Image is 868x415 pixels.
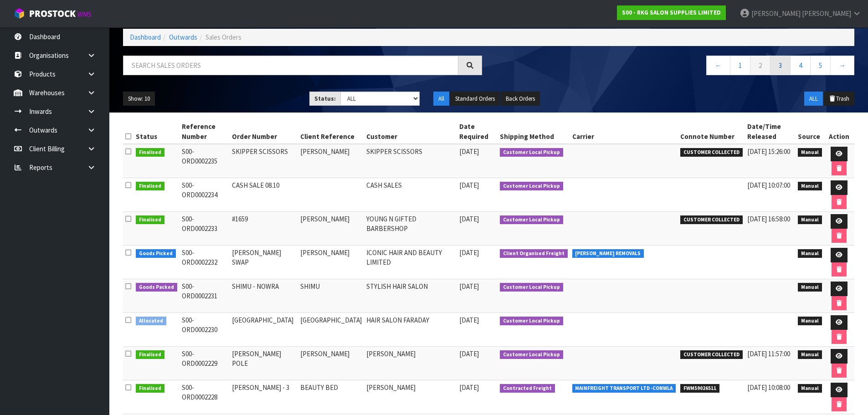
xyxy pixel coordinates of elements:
span: [DATE] [459,349,479,358]
td: S00-ORD0002233 [180,212,230,246]
td: CASH SALES [364,178,457,212]
a: Dashboard [130,33,161,41]
span: [DATE] [459,248,479,257]
span: Client Organised Freight [500,249,568,258]
span: Finalised [136,215,164,225]
span: Customer Local Pickup [500,283,563,292]
td: [PERSON_NAME] [364,380,457,414]
td: S00-ORD0002232 [180,246,230,279]
span: [DATE] [459,282,479,291]
a: 1 [730,56,750,75]
th: Source [796,119,824,144]
span: Finalised [136,148,164,157]
th: Reference Number [180,119,230,144]
span: Customer Local Pickup [500,317,563,326]
td: [PERSON_NAME] [298,246,364,279]
span: [PERSON_NAME] [802,9,851,18]
span: Manual [798,283,822,292]
td: [PERSON_NAME] [298,144,364,178]
span: Manual [798,182,822,191]
td: [GEOGRAPHIC_DATA] [230,313,298,347]
td: [PERSON_NAME] - 3 [230,380,298,414]
td: S00-ORD0002230 [180,313,230,347]
th: Order Number [230,119,298,144]
span: Manual [798,249,822,258]
td: [PERSON_NAME] [298,212,364,246]
span: Customer Local Pickup [500,148,563,157]
td: S00-ORD0002231 [180,279,230,313]
td: S00-ORD0002234 [180,178,230,212]
td: SKIPPER SCISSORS [364,144,457,178]
span: [DATE] [459,383,479,392]
span: Sales Orders [205,33,241,41]
span: [PERSON_NAME] [751,9,801,18]
span: Finalised [136,384,164,393]
button: All [433,92,449,106]
span: [DATE] 11:57:00 [747,349,790,358]
td: S00-ORD0002229 [180,347,230,380]
span: Allocated [136,317,166,326]
td: #1659 [230,212,298,246]
span: Customer Local Pickup [500,350,563,359]
a: 2 [750,56,770,75]
td: CASH SALE 08.10 [230,178,298,212]
td: BEAUTY BED [298,380,364,414]
td: S00-ORD0002228 [180,380,230,414]
a: 3 [770,56,791,75]
button: ALL [804,92,823,106]
td: STYLISH HAIR SALON [364,279,457,313]
span: Finalised [136,182,164,191]
th: Customer [364,119,457,144]
span: Contracted Freight [500,384,555,393]
td: SHIMU [298,279,364,313]
a: → [830,56,854,75]
span: [DATE] 10:07:00 [747,181,790,190]
a: ← [706,56,730,75]
span: CUSTOMER COLLECTED [680,148,743,157]
th: Client Reference [298,119,364,144]
td: [GEOGRAPHIC_DATA] [298,313,364,347]
span: Goods Picked [136,249,176,258]
span: Manual [798,148,822,157]
span: ProStock [29,8,76,20]
strong: S00 - RKG SALON SUPPLIES LIMITED [622,9,721,16]
th: Shipping Method [498,119,570,144]
button: Back Orders [501,92,540,106]
th: Connote Number [678,119,745,144]
span: [DATE] [459,181,479,190]
a: 4 [790,56,811,75]
span: CUSTOMER COLLECTED [680,350,743,359]
span: FWM59026511 [680,384,719,393]
th: Date/Time Released [745,119,796,144]
td: HAIR SALON FARADAY [364,313,457,347]
button: Standard Orders [450,92,500,106]
td: S00-ORD0002235 [180,144,230,178]
span: Manual [798,350,822,359]
span: Finalised [136,350,164,359]
span: [DATE] 10:08:00 [747,383,790,392]
th: Date Required [457,119,498,144]
span: Manual [798,317,822,326]
td: [PERSON_NAME] POLE [230,347,298,380]
span: [DATE] [459,147,479,156]
a: 5 [810,56,831,75]
span: MAINFREIGHT TRANSPORT LTD -CONWLA [572,384,676,393]
span: [PERSON_NAME] REMOVALS [572,249,644,258]
th: Action [824,119,854,144]
th: Status [134,119,180,144]
strong: Status: [314,95,336,102]
span: [DATE] [459,316,479,324]
nav: Page navigation [496,56,855,78]
span: Manual [798,384,822,393]
td: SHIMU - NOWRA [230,279,298,313]
td: SKIPPER SCISSORS [230,144,298,178]
span: Goods Packed [136,283,177,292]
span: Customer Local Pickup [500,182,563,191]
a: S00 - RKG SALON SUPPLIES LIMITED [617,5,726,20]
img: cube-alt.png [14,8,25,19]
td: [PERSON_NAME] [298,347,364,380]
span: [DATE] 15:26:00 [747,147,790,156]
small: WMS [77,10,92,19]
span: [DATE] [459,215,479,223]
button: Show: 10 [123,92,155,106]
